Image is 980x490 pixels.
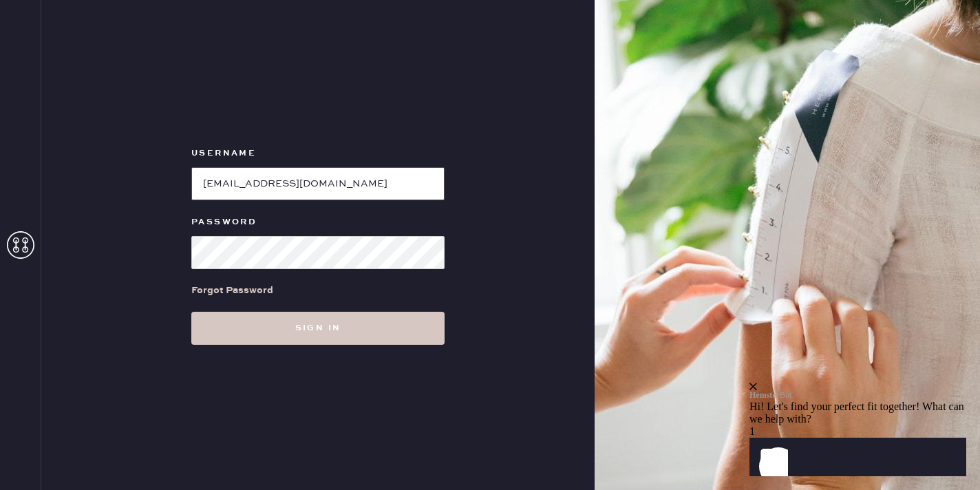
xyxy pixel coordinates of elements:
input: e.g. john@doe.com [191,167,445,200]
iframe: Front Chat [749,299,977,487]
label: Password [191,214,445,231]
label: Username [191,145,445,162]
a: Forgot Password [191,269,273,312]
button: Sign in [191,312,445,345]
div: Forgot Password [191,283,273,298]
